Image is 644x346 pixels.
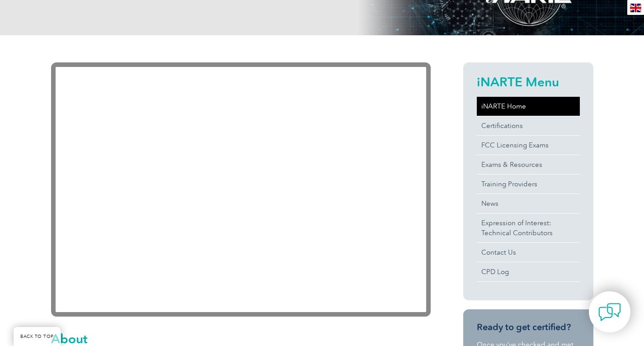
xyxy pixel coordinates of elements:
a: CPD Log [477,262,580,281]
a: News [477,194,580,213]
a: iNARTE Home [477,97,580,116]
a: Training Providers [477,175,580,194]
a: BACK TO TOP [14,327,61,346]
h2: iNARTE Menu [477,75,580,89]
iframe: YouTube video player [51,62,431,317]
h2: About [51,332,431,346]
a: Certifications [477,116,580,135]
a: Expression of Interest:Technical Contributors [477,213,580,242]
a: Exams & Resources [477,155,580,174]
a: FCC Licensing Exams [477,136,580,155]
a: Contact Us [477,243,580,262]
h3: Ready to get certified? [477,322,580,333]
img: contact-chat.png [598,301,621,323]
img: en [630,4,641,12]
